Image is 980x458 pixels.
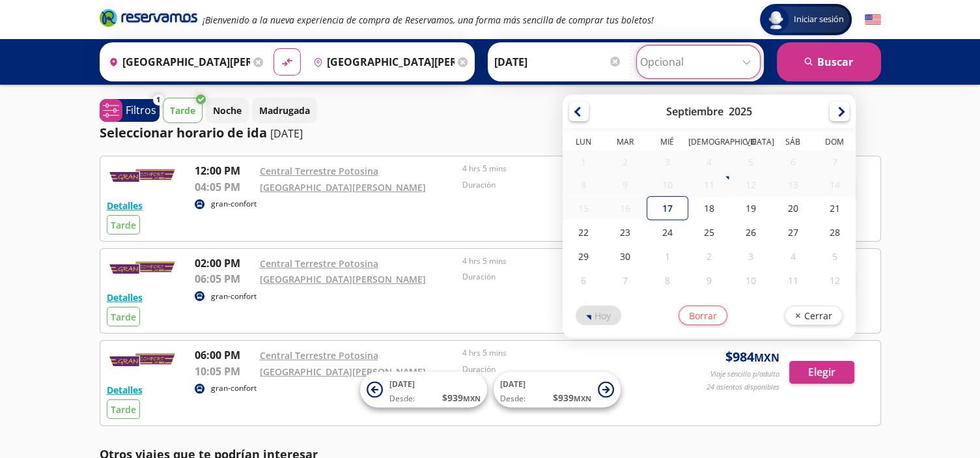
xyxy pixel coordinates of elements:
[772,268,814,293] div: 11-Oct-25
[647,196,688,220] div: 17-Sep-25
[270,126,303,141] p: [DATE]
[308,46,455,78] input: Buscar Destino
[814,196,856,220] div: 21-Sep-25
[563,197,604,220] div: 15-Sep-25
[730,173,772,196] div: 12-Sep-25
[211,198,257,210] p: gran-confort
[789,361,854,384] button: Elegir
[604,173,646,196] div: 09-Sep-25
[170,104,195,117] p: Tarde
[260,181,426,193] a: [GEOGRAPHIC_DATA][PERSON_NAME]
[730,136,772,150] th: Viernes
[772,136,814,150] th: Sábado
[777,42,881,81] button: Buscar
[195,271,253,287] p: 06:05 PM
[814,220,856,244] div: 28-Sep-25
[725,347,779,367] span: $ 984
[500,379,525,390] span: [DATE]
[647,244,688,268] div: 01-Oct-25
[647,150,688,173] div: 03-Sep-25
[195,163,253,179] p: 12:00 PM
[814,136,856,150] th: Domingo
[494,46,622,78] input: Elegir Fecha
[111,219,136,231] span: Tarde
[252,98,317,123] button: Madrugada
[163,98,203,123] button: Tarde
[640,46,757,78] input: Opcional
[206,98,249,123] button: Noche
[688,173,730,196] div: 11-Sep-25
[462,179,659,191] p: Duración
[126,102,156,118] p: Filtros
[107,291,143,304] button: Detalles
[211,291,257,302] p: gran-confort
[604,136,646,150] th: Martes
[195,347,253,363] p: 06:00 PM
[710,369,779,380] p: Viaje sencillo p/adulto
[772,196,814,220] div: 20-Sep-25
[107,163,178,189] img: RESERVAMOS
[100,8,197,31] a: Brand Logo
[111,403,136,416] span: Tarde
[730,220,772,244] div: 26-Sep-25
[462,163,659,175] p: 4 hrs 5 mins
[647,173,688,196] div: 10-Sep-25
[604,244,646,268] div: 30-Sep-25
[195,255,253,271] p: 02:00 PM
[195,364,253,379] p: 10:05 PM
[195,179,253,195] p: 04:05 PM
[104,46,250,78] input: Buscar Origen
[754,351,779,365] small: MXN
[772,244,814,268] div: 04-Oct-25
[494,372,621,408] button: [DATE]Desde:$939MXN
[785,306,843,325] button: Cerrar
[814,244,856,268] div: 05-Oct-25
[211,382,257,394] p: gran-confort
[688,220,730,244] div: 25-Sep-25
[730,150,772,173] div: 05-Sep-25
[563,220,604,244] div: 22-Sep-25
[604,268,646,293] div: 07-Oct-25
[772,173,814,196] div: 13-Sep-25
[688,150,730,173] div: 04-Sep-25
[442,391,481,405] span: $ 939
[156,94,160,106] span: 1
[772,220,814,244] div: 27-Sep-25
[389,393,415,405] span: Desde:
[111,311,136,323] span: Tarde
[647,220,688,244] div: 24-Sep-25
[462,364,659,375] p: Duración
[500,393,525,405] span: Desde:
[563,268,604,293] div: 06-Oct-25
[688,244,730,268] div: 02-Oct-25
[100,123,267,143] p: Seleccionar horario de ida
[604,220,646,244] div: 23-Sep-25
[666,104,723,119] div: Septiembre
[647,268,688,293] div: 08-Oct-25
[107,347,178,373] img: RESERVAMOS
[563,150,604,173] div: 01-Sep-25
[729,104,752,119] div: 2025
[563,173,604,196] div: 08-Sep-25
[107,199,143,212] button: Detalles
[389,379,415,390] span: [DATE]
[814,173,856,196] div: 14-Sep-25
[688,268,730,293] div: 09-Oct-25
[688,196,730,220] div: 18-Sep-25
[107,255,178,281] img: RESERVAMOS
[679,306,727,325] button: Borrar
[260,257,378,270] a: Central Terrestre Potosina
[259,104,310,117] p: Madrugada
[260,165,378,177] a: Central Terrestre Potosina
[772,150,814,173] div: 06-Sep-25
[814,150,856,173] div: 07-Sep-25
[462,271,659,283] p: Duración
[260,349,378,362] a: Central Terrestre Potosina
[604,197,646,220] div: 16-Sep-25
[865,12,881,28] button: English
[203,14,654,26] em: ¡Bienvenido a la nueva experiencia de compra de Reservamos, una forma más sencilla de comprar tus...
[213,104,242,117] p: Noche
[100,99,160,122] button: 1Filtros
[563,136,604,150] th: Lunes
[730,268,772,293] div: 10-Oct-25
